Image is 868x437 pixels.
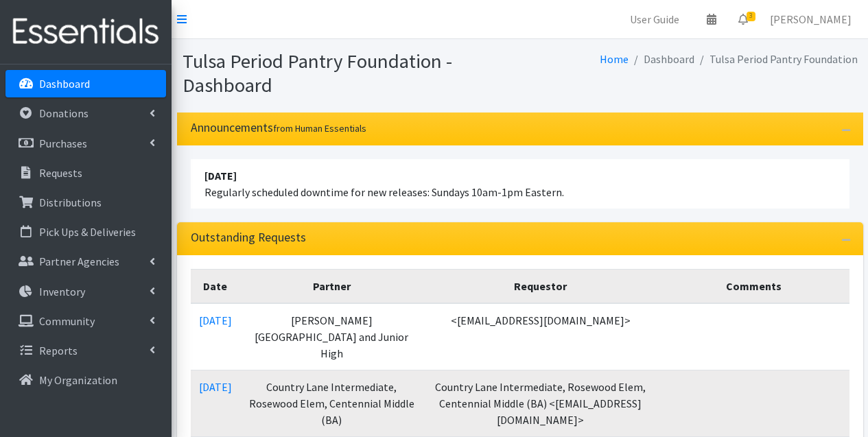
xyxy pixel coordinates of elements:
[5,248,166,275] a: Partner Agencies
[183,49,515,97] h1: Tulsa Period Pantry Foundation - Dashboard
[5,9,166,55] img: HumanEssentials
[39,137,87,150] p: Purchases
[199,380,232,394] a: [DATE]
[423,270,658,304] th: Requestor
[423,303,658,370] td: <[EMAIL_ADDRESS][DOMAIN_NAME]>
[694,49,858,69] li: Tulsa Period Pantry Foundation
[5,130,166,157] a: Purchases
[5,159,166,187] a: Requests
[5,278,166,305] a: Inventory
[191,231,306,245] h3: Outstanding Requests
[747,12,755,21] span: 3
[204,169,237,182] strong: [DATE]
[39,255,119,268] p: Partner Agencies
[191,159,849,209] li: Regularly scheduled downtime for new releases: Sundays 10am-1pm Eastern.
[600,52,629,66] a: Home
[199,314,232,327] a: [DATE]
[39,77,90,91] p: Dashboard
[423,370,658,437] td: Country Lane Intermediate, Rosewood Elem, Centennial Middle (BA) <[EMAIL_ADDRESS][DOMAIN_NAME]>
[273,122,366,134] small: from Human Essentials
[39,373,117,387] p: My Organization
[240,270,424,304] th: Partner
[5,189,166,216] a: Distributions
[39,225,136,239] p: Pick Ups & Deliveries
[240,370,424,437] td: Country Lane Intermediate, Rosewood Elem, Centennial Middle (BA)
[5,218,166,246] a: Pick Ups & Deliveries
[5,337,166,364] a: Reports
[5,307,166,335] a: Community
[39,166,82,180] p: Requests
[5,99,166,127] a: Donations
[5,366,166,394] a: My Organization
[727,5,759,33] a: 3
[191,270,240,304] th: Date
[39,314,95,328] p: Community
[629,49,694,69] li: Dashboard
[191,121,366,135] h3: Announcements
[39,106,89,120] p: Donations
[39,196,102,209] p: Distributions
[658,270,849,304] th: Comments
[619,5,690,33] a: User Guide
[759,5,863,33] a: [PERSON_NAME]
[5,70,166,97] a: Dashboard
[39,344,78,357] p: Reports
[39,285,85,298] p: Inventory
[240,303,424,370] td: [PERSON_NAME][GEOGRAPHIC_DATA] and Junior High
